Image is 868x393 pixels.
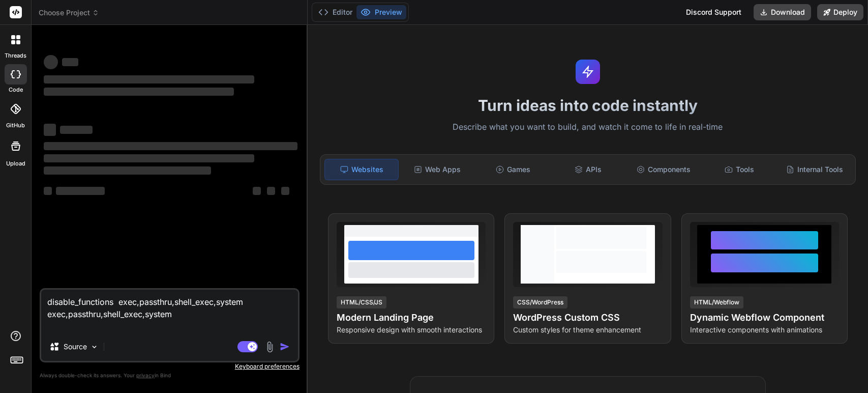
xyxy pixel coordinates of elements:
button: Deploy [817,4,863,20]
label: code [9,86,23,94]
div: CSS/WordPress [513,296,567,308]
img: attachment [264,341,276,353]
img: icon [280,342,290,352]
span: ‌ [281,187,289,195]
h4: Modern Landing Page [337,311,486,325]
img: Pick Models [90,343,99,351]
span: ‌ [44,124,56,136]
span: ‌ [44,55,58,69]
div: Websites [324,159,399,180]
div: APIs [552,159,625,180]
span: ‌ [44,142,297,150]
button: Preview [356,5,406,19]
p: Custom styles for theme enhancement [513,325,662,335]
div: Components [627,159,700,180]
h4: WordPress Custom CSS [513,311,662,325]
h1: Turn ideas into code instantly [314,96,862,115]
span: privacy [136,372,155,378]
span: Choose Project [39,8,99,18]
span: ‌ [44,187,52,195]
label: GitHub [6,121,25,130]
p: Source [64,342,87,352]
span: ‌ [62,58,78,66]
span: ‌ [44,154,254,162]
span: ‌ [267,187,275,195]
div: HTML/CSS/JS [337,296,386,308]
p: Keyboard preferences [40,362,300,371]
div: HTML/Webflow [690,296,743,308]
button: Editor [314,5,356,19]
div: Tools [702,159,775,180]
p: Always double-check its answers. Your in Bind [40,371,300,380]
p: Responsive design with smooth interactions [337,325,486,335]
label: Upload [6,159,25,168]
span: ‌ [44,166,211,175]
span: ‌ [56,187,105,195]
p: Interactive components with animations [690,325,839,335]
p: Describe what you want to build, and watch it come to life in real-time [314,121,862,134]
div: Internal Tools [778,159,851,180]
div: Discord Support [680,4,747,20]
h4: Dynamic Webflow Component [690,311,839,325]
button: Download [754,4,811,20]
span: ‌ [253,187,261,195]
div: Games [476,159,549,180]
span: ‌ [44,75,254,83]
label: threads [5,51,26,60]
span: ‌ [60,126,93,134]
div: Web Apps [401,159,474,180]
span: ‌ [44,88,234,96]
textarea: disable_functions exec,passthru,shell_exec,system exec,passthru,shell_exec,system [41,290,298,332]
